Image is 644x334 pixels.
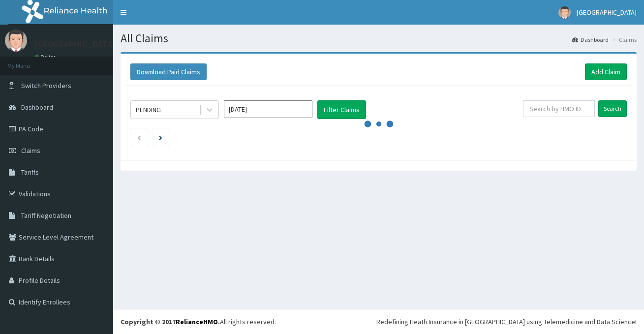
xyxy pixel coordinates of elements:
[364,109,394,139] svg: audio-loading
[121,317,220,326] strong: Copyright © 2017 .
[34,54,58,61] a: Online
[21,146,40,155] span: Claims
[113,309,644,334] footer: All rights reserved.
[176,317,218,326] a: RelianceHMO
[130,63,207,80] button: Download Paid Claims
[577,8,637,17] span: [GEOGRAPHIC_DATA]
[598,100,627,117] input: Search
[21,81,71,90] span: Switch Providers
[136,105,161,115] div: PENDING
[159,133,162,142] a: Next page
[558,6,571,19] img: User Image
[137,133,141,142] a: Previous page
[121,32,637,45] h1: All Claims
[376,317,637,327] div: Redefining Heath Insurance in [GEOGRAPHIC_DATA] using Telemedicine and Data Science!
[21,211,71,220] span: Tariff Negotiation
[224,100,312,118] input: Select Month and Year
[21,168,39,177] span: Tariffs
[21,103,53,112] span: Dashboard
[610,35,637,44] li: Claims
[572,35,609,44] a: Dashboard
[523,100,595,117] input: Search by HMO ID
[5,30,27,52] img: User Image
[317,100,366,119] button: Filter Claims
[585,63,627,80] a: Add Claim
[34,40,116,49] p: [GEOGRAPHIC_DATA]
